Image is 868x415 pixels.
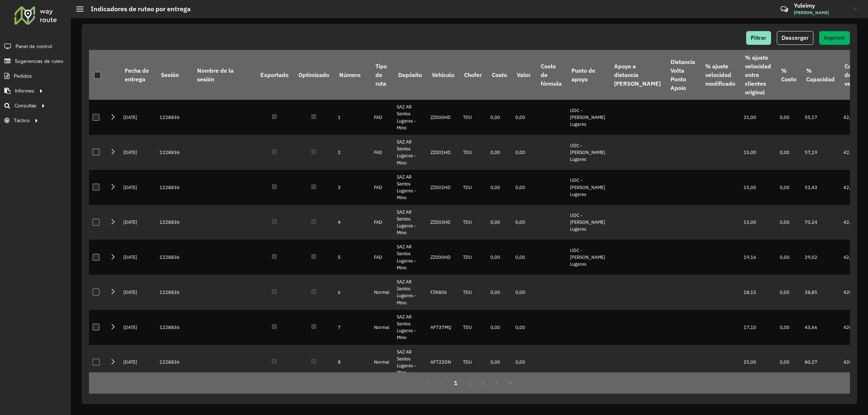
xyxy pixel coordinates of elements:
[192,50,255,100] th: Nombre de la sesión
[700,50,740,100] th: % ajuste velocidad modificado
[120,100,156,135] td: [DATE]
[393,135,427,170] td: SAZ AR Santos Lugares - Mino
[370,170,393,205] td: FAD
[393,205,427,240] td: SAZ AR Santos Lugares - Mino
[393,345,427,380] td: SAZ AR Santos Lugares - Mino
[776,240,801,275] td: 0,00
[776,1,792,17] a: Contacto rápido
[14,102,37,110] span: Consultas
[666,50,700,100] th: Distancia Volta Ponto Apoio
[512,100,535,135] td: 0,00
[566,170,609,205] td: UDC - [PERSON_NAME] Lugares
[393,100,427,135] td: SAZ AR Santos Lugares - Mino
[609,50,665,100] th: Apoyo a distancia [PERSON_NAME]
[782,35,809,41] span: Descargar
[801,50,839,100] th: % Capacidad
[463,376,476,390] button: 2
[503,376,517,390] button: Last Page
[824,35,845,41] span: Imprimir
[740,205,776,240] td: 15,00
[487,275,512,310] td: 0,00
[566,100,609,135] td: UDC - [PERSON_NAME] Lugares
[487,345,512,380] td: 0,00
[156,345,192,380] td: 1228836
[487,50,512,100] th: Costo
[120,310,156,345] td: [DATE]
[156,275,192,310] td: 1228836
[156,170,192,205] td: 1228836
[120,345,156,380] td: [DATE]
[15,87,34,95] span: Informes
[459,240,487,275] td: TDU
[370,345,393,380] td: Normal
[427,135,459,170] td: ZZ001HD
[459,170,487,205] td: TDU
[512,135,535,170] td: 0,00
[776,100,801,135] td: 0,00
[512,240,535,275] td: 0,00
[15,57,63,65] span: Sugerencias de ruteo
[370,240,393,275] td: FAD
[427,240,459,275] td: ZZ000HD
[370,100,393,135] td: FAD
[427,170,459,205] td: ZZ002HD
[740,50,776,100] th: % ajuste velocidad entre clientes original
[776,345,801,380] td: 0,00
[393,170,427,205] td: SAZ AR Santos Lugares - Mino
[487,310,512,345] td: 0,00
[740,170,776,205] td: 15,00
[512,170,535,205] td: 0,00
[490,376,504,390] button: Next Page
[120,275,156,310] td: [DATE]
[459,275,487,310] td: TDU
[370,275,393,310] td: Normal
[156,50,192,100] th: Sesión
[156,205,192,240] td: 1228836
[794,9,848,16] span: [PERSON_NAME]
[487,240,512,275] td: 0,00
[476,376,490,390] button: 3
[751,35,766,41] span: Filtrar
[566,205,609,240] td: UDC - [PERSON_NAME] Lugares
[334,205,370,240] td: 4
[794,2,848,9] h3: Yuleimy
[334,100,370,135] td: 1
[334,240,370,275] td: 5
[740,100,776,135] td: 21,00
[819,31,850,45] button: Imprimir
[427,100,459,135] td: ZZ000HD
[449,376,463,390] button: 1
[370,50,393,100] th: Tipo de ruta
[334,170,370,205] td: 3
[427,310,459,345] td: AF737MQ
[801,135,839,170] td: 57,19
[459,50,487,100] th: Chofer
[487,170,512,205] td: 0,00
[156,100,192,135] td: 1228836
[536,50,566,100] th: Costo de fórmula
[459,345,487,380] td: TDU
[566,50,609,100] th: Punto de apoyo
[120,135,156,170] td: [DATE]
[120,205,156,240] td: [DATE]
[427,345,459,380] td: AF722DN
[334,275,370,310] td: 6
[776,205,801,240] td: 0,00
[512,310,535,345] td: 0,00
[740,345,776,380] td: 25,00
[84,5,191,13] h2: Indicadores de ruteo por entrega
[566,240,609,275] td: UDC - [PERSON_NAME] Lugares
[776,135,801,170] td: 0,00
[370,135,393,170] td: FAD
[120,240,156,275] td: [DATE]
[566,135,609,170] td: UDC - [PERSON_NAME] Lugares
[776,310,801,345] td: 0,00
[487,100,512,135] td: 0,00
[487,135,512,170] td: 0,00
[459,205,487,240] td: TDU
[393,310,427,345] td: SAZ AR Santos Lugares - Mino
[293,50,334,100] th: Optimizado
[393,50,427,100] th: Depósito
[746,31,771,45] button: Filtrar
[801,240,839,275] td: 29,02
